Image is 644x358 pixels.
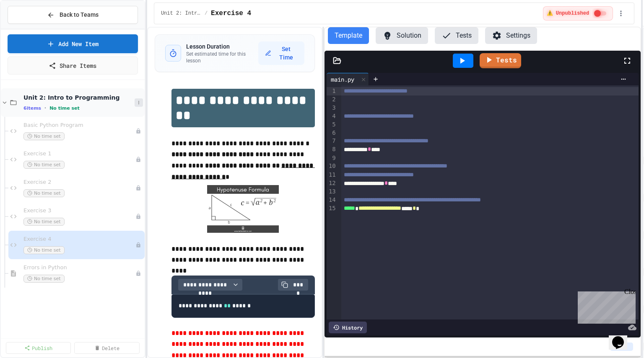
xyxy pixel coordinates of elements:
[485,27,537,44] button: Settings
[135,214,141,219] div: Unpublished
[327,73,369,85] div: main.py
[258,41,304,65] button: Set Time
[6,342,71,354] a: Publish
[327,188,337,196] div: 13
[23,246,65,254] span: No time set
[327,137,337,145] div: 7
[329,322,367,333] div: History
[8,34,138,53] a: Add New Item
[327,162,337,170] div: 10
[23,179,135,186] span: Exercise 2
[135,128,141,134] div: Unpublished
[74,342,139,354] a: Delete
[205,10,208,17] span: /
[328,27,369,44] button: Template
[23,207,135,214] span: Exercise 3
[23,189,65,197] span: No time set
[60,10,99,19] span: Back to Teams
[480,53,521,68] a: Tests
[23,132,65,140] span: No time set
[135,242,141,248] div: Unpublished
[135,270,141,276] div: Unpublished
[327,196,337,204] div: 14
[327,75,358,84] div: main.py
[8,6,138,24] button: Back to Teams
[23,275,65,283] span: No time set
[376,27,428,44] button: Solution
[327,112,337,121] div: 4
[547,10,589,17] span: ⚠️ Unpublished
[23,150,135,157] span: Exercise 1
[327,171,337,179] div: 11
[435,27,478,44] button: Tests
[327,95,337,104] div: 2
[49,106,80,111] span: No time set
[327,154,337,162] div: 9
[135,98,143,107] button: More options
[23,122,135,129] span: Basic Python Program
[135,157,141,162] div: Unpublished
[327,145,337,154] div: 8
[211,8,251,18] span: Exercise 4
[609,325,636,350] iframe: chat widget
[327,104,337,112] div: 3
[161,10,201,17] span: Unit 2: Intro to Programming
[574,288,636,324] iframe: chat widget
[23,161,65,169] span: No time set
[327,179,337,188] div: 12
[327,129,337,137] div: 6
[44,105,46,111] span: •
[186,42,258,51] h3: Lesson Duration
[186,51,258,64] p: Set estimated time for this lesson
[3,3,58,53] div: Chat with us now!Close
[23,236,135,243] span: Exercise 4
[135,185,141,191] div: Unpublished
[327,121,337,129] div: 5
[23,94,135,101] span: Unit 2: Intro to Programming
[543,6,613,21] div: ⚠️ Students cannot see this content! Click the toggle to publish it and make it visible to your c...
[327,87,337,95] div: 1
[23,264,135,271] span: Errors in Python
[327,204,337,213] div: 15
[23,218,65,226] span: No time set
[8,57,138,75] a: Share Items
[23,106,41,111] span: 6 items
